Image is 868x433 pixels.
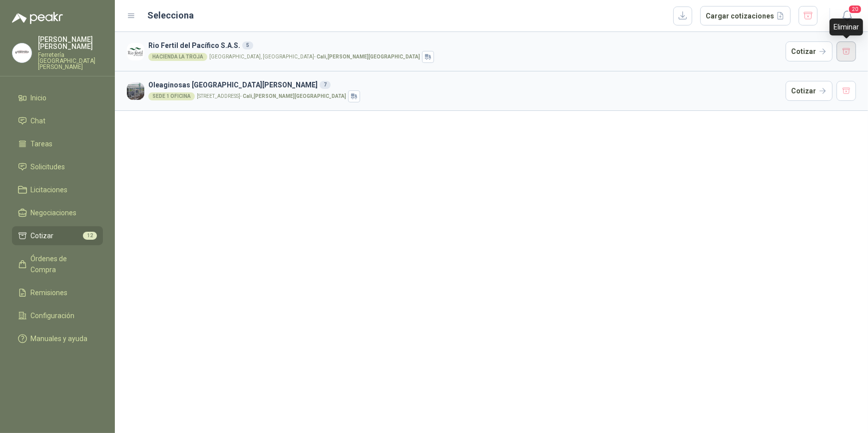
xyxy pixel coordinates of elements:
h3: Oleaginosas [GEOGRAPHIC_DATA][PERSON_NAME] [148,79,782,90]
span: 20 [848,4,862,14]
div: HACIENDA LA TROJA [148,53,207,61]
img: Company Logo [12,43,31,62]
span: Manuales y ayuda [31,333,88,344]
strong: Cali , [PERSON_NAME][GEOGRAPHIC_DATA] [317,54,420,59]
a: Inicio [12,88,103,107]
span: Cotizar [31,230,54,241]
div: 5 [242,41,253,49]
a: Manuales y ayuda [12,329,103,348]
button: Cargar cotizaciones [700,6,791,26]
a: Licitaciones [12,180,103,199]
a: Configuración [12,306,103,325]
img: Company Logo [127,43,144,60]
span: Tareas [31,138,53,149]
p: [STREET_ADDRESS] - [197,94,346,99]
div: 7 [320,81,331,89]
div: SEDE 1 OFICINA [148,92,195,100]
span: 12 [83,232,97,240]
p: Ferretería [GEOGRAPHIC_DATA][PERSON_NAME] [38,52,103,70]
button: Cotizar [786,41,833,61]
a: Remisiones [12,283,103,302]
div: Eliminar [830,18,863,35]
span: Remisiones [31,287,68,298]
span: Negociaciones [31,207,77,218]
img: Company Logo [127,82,144,100]
h2: Selecciona [148,8,194,22]
a: Negociaciones [12,203,103,222]
img: Logo peakr [12,12,63,24]
span: Órdenes de Compra [31,253,93,275]
h3: Rio Fertil del Pacífico S.A.S. [148,40,782,51]
p: [PERSON_NAME] [PERSON_NAME] [38,36,103,50]
p: [GEOGRAPHIC_DATA], [GEOGRAPHIC_DATA] - [209,54,420,59]
span: Inicio [31,92,47,103]
a: Solicitudes [12,157,103,176]
span: Licitaciones [31,184,68,195]
a: Cotizar12 [12,226,103,245]
strong: Cali , [PERSON_NAME][GEOGRAPHIC_DATA] [243,93,346,99]
a: Órdenes de Compra [12,249,103,279]
span: Chat [31,115,46,126]
button: Cotizar [786,81,833,101]
a: Chat [12,111,103,130]
span: Solicitudes [31,161,65,172]
span: Configuración [31,310,75,321]
a: Tareas [12,134,103,153]
button: 20 [838,7,856,25]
